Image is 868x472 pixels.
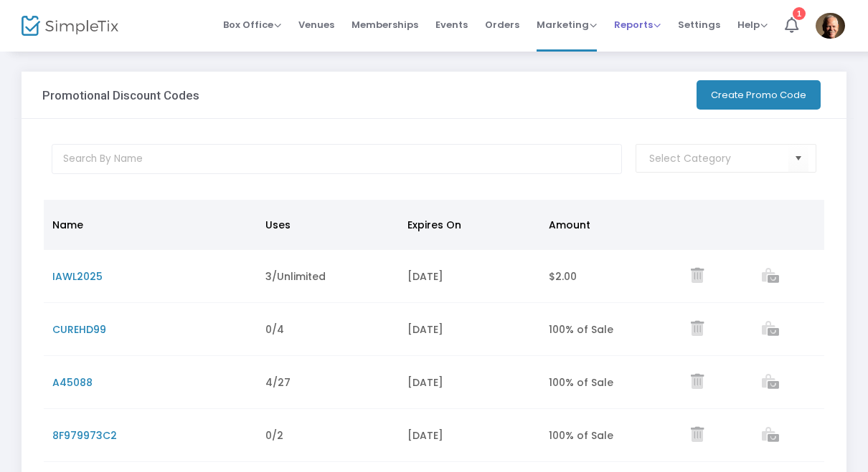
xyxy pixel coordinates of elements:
[265,428,283,443] span: 0/2
[697,80,821,110] button: Create Promo Code
[223,18,281,32] span: Box Office
[52,144,622,174] input: Search By Name
[485,6,519,43] span: Orders
[762,376,779,390] a: View list of orders which used this promo code.
[52,269,103,284] span: IAWL2025
[549,428,613,443] span: 100% of Sale
[793,7,806,20] div: 1
[614,18,661,32] span: Reports
[678,6,720,43] span: Settings
[42,88,199,102] h3: Promotional Discount Codes
[407,322,532,337] div: [DATE]
[265,375,291,390] span: 4/27
[788,144,808,173] button: Select
[407,428,532,443] div: [DATE]
[407,269,532,284] div: [DATE]
[265,269,326,284] span: 3/Unlimited
[52,375,93,390] span: A45088
[52,428,117,443] span: 8F979973C2
[537,18,597,32] span: Marketing
[265,322,284,337] span: 0/4
[352,6,418,43] span: Memberships
[737,18,768,32] span: Help
[549,269,577,284] span: $2.00
[549,375,613,390] span: 100% of Sale
[52,322,106,337] span: CUREHD99
[407,218,461,232] span: Expires On
[407,375,532,390] div: [DATE]
[762,323,779,337] a: View list of orders which used this promo code.
[649,151,788,166] input: Select Category
[549,218,590,232] span: Amount
[762,270,779,284] a: View list of orders which used this promo code.
[549,322,613,337] span: 100% of Sale
[298,6,334,43] span: Venues
[435,6,468,43] span: Events
[762,429,779,443] a: View list of orders which used this promo code.
[265,218,291,232] span: Uses
[52,218,83,232] span: Name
